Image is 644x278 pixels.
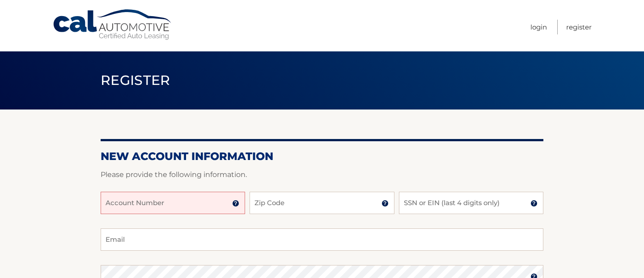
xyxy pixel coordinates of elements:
input: SSN or EIN (last 4 digits only) [399,192,543,214]
p: Please provide the following information. [101,168,543,181]
a: Register [566,20,592,34]
input: Email [101,228,543,251]
img: tooltip.svg [530,200,538,207]
a: Cal Automotive [52,9,173,41]
input: Account Number [101,192,245,214]
img: tooltip.svg [232,200,239,207]
h2: New Account Information [101,150,543,163]
a: Login [530,20,547,34]
input: Zip Code [250,192,394,214]
img: tooltip.svg [381,200,389,207]
span: Register [101,72,170,88]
